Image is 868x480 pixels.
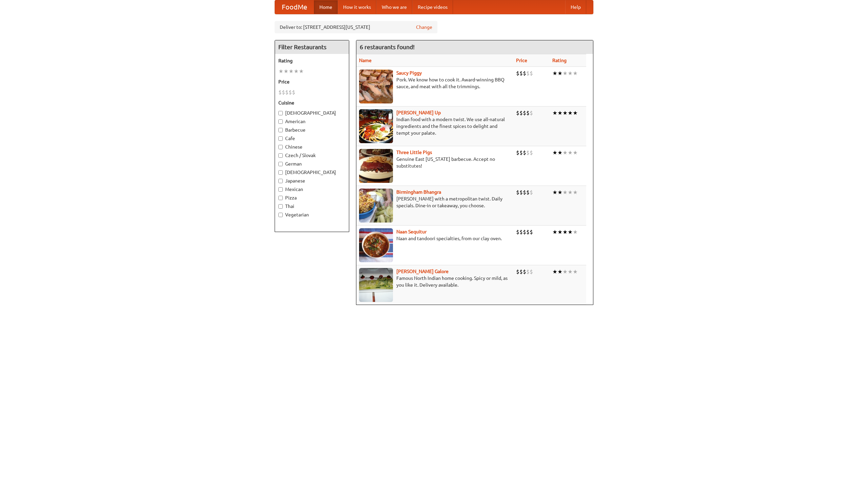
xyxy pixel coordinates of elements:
[519,149,523,156] li: $
[573,109,578,117] li: ★
[396,70,422,76] a: Saucy Piggy
[516,70,519,77] li: $
[278,162,283,166] input: German
[278,119,283,124] input: American
[294,68,299,75] li: ★
[526,70,530,77] li: $
[278,160,346,167] label: German
[568,109,573,117] li: ★
[278,170,283,175] input: [DEMOGRAPHIC_DATA]
[359,189,393,223] img: bhangra.jpg
[563,268,568,275] li: ★
[523,268,526,275] li: $
[278,89,282,96] li: $
[565,0,586,14] a: Help
[359,156,511,169] p: Genuine East [US_STATE] barbecue. Accept no substitutes!
[523,149,526,156] li: $
[516,109,519,117] li: $
[278,110,346,116] label: [DEMOGRAPHIC_DATA]
[516,228,519,236] li: $
[573,70,578,77] li: ★
[516,149,519,156] li: $
[278,68,283,75] li: ★
[289,68,294,75] li: ★
[278,186,346,193] label: Mexican
[557,109,563,117] li: ★
[278,194,346,201] label: Pizza
[552,149,557,156] li: ★
[573,228,578,236] li: ★
[573,268,578,275] li: ★
[396,110,441,115] a: [PERSON_NAME] Up
[285,89,289,96] li: $
[278,136,283,141] input: Cafe
[359,235,511,242] p: Naan and tandoori specialties, from our clay oven.
[519,109,523,117] li: $
[552,268,557,275] li: ★
[278,78,346,85] h5: Price
[396,269,449,274] a: [PERSON_NAME] Galore
[278,143,346,150] label: Chinese
[557,228,563,236] li: ★
[563,189,568,196] li: ★
[278,57,346,64] h5: Rating
[523,70,526,77] li: $
[278,169,346,176] label: [DEMOGRAPHIC_DATA]
[523,109,526,117] li: $
[376,0,412,14] a: Who we are
[278,204,283,209] input: Thai
[412,0,453,14] a: Recipe videos
[526,109,530,117] li: $
[278,203,346,210] label: Thai
[530,70,533,77] li: $
[552,70,557,77] li: ★
[563,70,568,77] li: ★
[552,228,557,236] li: ★
[530,228,533,236] li: $
[275,21,437,33] div: Deliver to: [STREET_ADDRESS][US_STATE]
[278,99,346,106] h5: Cuisine
[338,0,376,14] a: How it works
[289,89,292,96] li: $
[526,149,530,156] li: $
[299,68,304,75] li: ★
[278,118,346,125] label: American
[563,149,568,156] li: ★
[557,268,563,275] li: ★
[557,189,563,196] li: ★
[396,150,432,155] a: Three Little Pigs
[396,189,441,195] a: Birmingham Bhangra
[523,189,526,196] li: $
[416,24,432,31] a: Change
[516,189,519,196] li: $
[359,70,393,103] img: saucy.jpg
[526,268,530,275] li: $
[359,228,393,262] img: naansequitur.jpg
[359,195,511,209] p: [PERSON_NAME] with a metropolitan twist. Daily specials. Dine-in or takeaway, you choose.
[360,44,415,50] ng-pluralize: 6 restaurants found!
[359,275,511,288] p: Famous North Indian home cooking. Spicy or mild, as you like it. Delivery available.
[278,213,283,217] input: Vegetarian
[568,228,573,236] li: ★
[519,268,523,275] li: $
[530,268,533,275] li: $
[359,116,511,136] p: Indian food with a modern twist. We use all-natural ingredients and the finest spices to delight ...
[530,109,533,117] li: $
[568,149,573,156] li: ★
[359,58,372,63] a: Name
[278,111,283,115] input: [DEMOGRAPHIC_DATA]
[359,268,393,302] img: currygalore.jpg
[530,149,533,156] li: $
[552,58,567,63] a: Rating
[552,189,557,196] li: ★
[552,109,557,117] li: ★
[396,229,427,234] b: Naan Sequitur
[359,76,511,90] p: Pork. We know how to cook it. Award-winning BBQ sauce, and meat with all the trimmings.
[573,149,578,156] li: ★
[278,145,283,149] input: Chinese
